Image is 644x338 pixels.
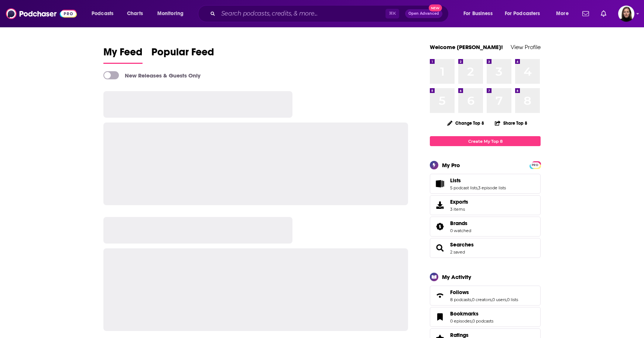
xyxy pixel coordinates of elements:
[405,9,442,18] button: Open AdvancedNew
[103,71,201,79] a: New Releases & Guests Only
[430,44,503,51] a: Welcome [PERSON_NAME]!
[122,8,147,20] a: Charts
[432,179,447,189] a: Lists
[432,290,447,301] a: Follows
[450,220,467,227] span: Brands
[531,162,539,168] span: PRO
[152,8,193,20] button: open menu
[450,241,474,248] a: Searches
[6,7,77,21] img: Podchaser - Follow, Share and Rate Podcasts
[429,4,442,11] span: New
[442,273,471,280] div: My Activity
[598,7,609,20] a: Show notifications dropdown
[450,289,469,296] span: Follows
[92,8,113,19] span: Podcasts
[430,286,541,306] span: Follows
[443,118,489,128] button: Change Top 8
[551,8,578,20] button: open menu
[556,8,569,19] span: More
[500,8,551,20] button: open menu
[408,12,439,15] span: Open Advanced
[478,185,506,190] a: 3 episode lists
[505,8,540,19] span: For Podcasters
[450,199,468,205] span: Exports
[432,221,447,232] a: Brands
[86,8,123,20] button: open menu
[386,9,399,18] span: ⌘ K
[507,297,518,302] a: 0 lists
[472,318,493,324] a: 0 podcasts
[618,6,634,22] img: User Profile
[103,46,143,63] span: My Feed
[579,7,592,20] a: Show notifications dropdown
[450,185,477,190] a: 5 podcast lists
[430,136,541,146] a: Create My Top 8
[432,312,447,322] a: Bookmarks
[430,174,541,194] span: Lists
[103,46,143,64] a: My Feed
[127,8,143,19] span: Charts
[458,8,502,20] button: open menu
[432,200,447,210] span: Exports
[432,243,447,253] a: Searches
[463,8,493,19] span: For Business
[430,217,541,237] span: Brands
[450,177,461,184] span: Lists
[511,44,541,51] a: View Profile
[492,297,506,302] a: 0 users
[618,6,634,22] button: Show profile menu
[151,46,214,63] span: Popular Feed
[450,297,471,302] a: 8 podcasts
[450,289,518,296] a: Follows
[450,318,472,324] a: 0 episodes
[618,6,634,22] span: Logged in as BevCat3
[430,307,541,327] span: Bookmarks
[218,8,386,20] input: Search podcasts, credits, & more...
[472,297,491,302] a: 0 creators
[442,162,460,169] div: My Pro
[151,46,214,64] a: Popular Feed
[450,207,468,212] span: 3 items
[450,249,465,255] a: 2 saved
[430,195,541,215] a: Exports
[430,238,541,258] span: Searches
[494,116,528,130] button: Share Top 8
[205,5,456,22] div: Search podcasts, credits, & more...
[450,177,506,184] a: Lists
[157,8,184,19] span: Monitoring
[491,297,492,302] span: ,
[471,297,472,302] span: ,
[450,310,493,317] a: Bookmarks
[450,228,471,233] a: 0 watched
[450,220,471,227] a: Brands
[472,318,472,324] span: ,
[531,162,539,168] a: PRO
[506,297,507,302] span: ,
[450,310,479,317] span: Bookmarks
[477,185,478,190] span: ,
